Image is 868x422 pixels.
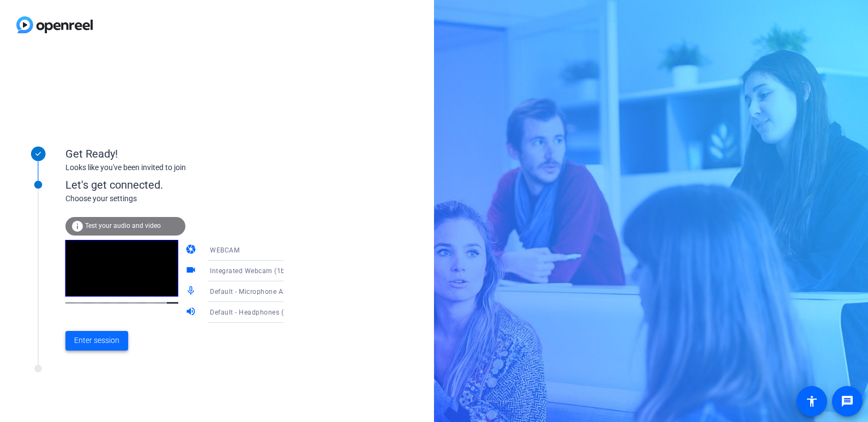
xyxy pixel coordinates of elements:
[805,395,818,408] mat-icon: accessibility
[65,331,128,351] button: Enter session
[185,285,198,298] mat-icon: mic_none
[210,287,355,296] span: Default - Microphone Array (Realtek(R) Audio)
[65,162,284,173] div: Looks like you've been invited to join
[65,193,306,204] div: Choose your settings
[841,395,854,408] mat-icon: message
[210,246,239,254] span: WEBCAM
[65,146,284,162] div: Get Ready!
[65,177,306,193] div: Let's get connected.
[185,306,198,319] mat-icon: volume_up
[71,220,84,233] mat-icon: info
[185,264,198,278] mat-icon: videocam
[210,266,311,275] span: Integrated Webcam (1bcf:28cc)
[85,222,161,230] span: Test your audio and video
[74,335,119,346] span: Enter session
[210,308,377,316] span: Default - Headphones (JBL WAVE BEAM) (Bluetooth)
[185,244,198,257] mat-icon: camera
